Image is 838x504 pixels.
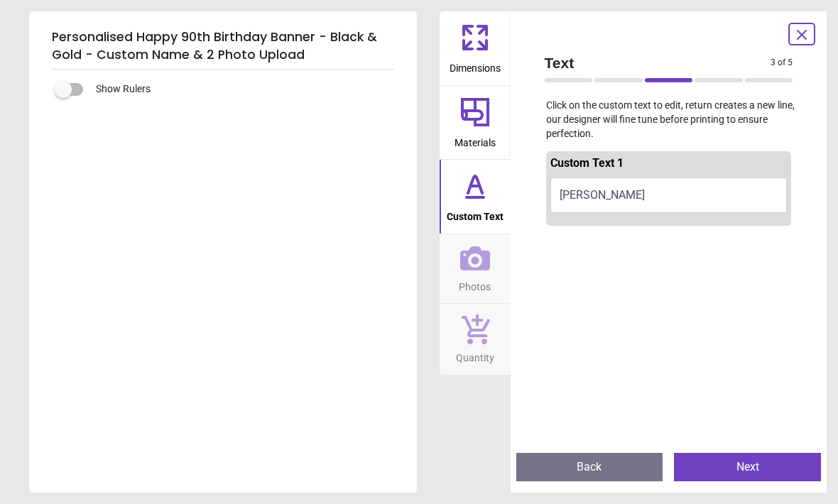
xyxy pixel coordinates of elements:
[459,273,491,295] span: Photos
[440,304,511,375] button: Quantity
[545,53,771,73] span: Text
[52,23,394,70] h5: Personalised Happy 90th Birthday Banner - Black & Gold - Custom Name & 2 Photo Upload
[674,453,821,481] button: Next
[450,55,501,76] span: Dimensions
[440,160,511,234] button: Custom Text
[533,99,805,141] p: Click on the custom text to edit, return creates a new line, our designer will fine tune before p...
[447,203,504,224] span: Custom Text
[550,177,788,213] button: [PERSON_NAME]
[440,11,511,85] button: Dimensions
[516,453,663,481] button: Back
[63,81,417,98] div: Show Rulers
[455,129,496,150] span: Materials
[771,57,793,69] span: 3 of 5
[440,86,511,160] button: Materials
[550,156,624,170] span: Custom Text 1
[440,234,511,304] button: Photos
[456,344,494,366] span: Quantity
